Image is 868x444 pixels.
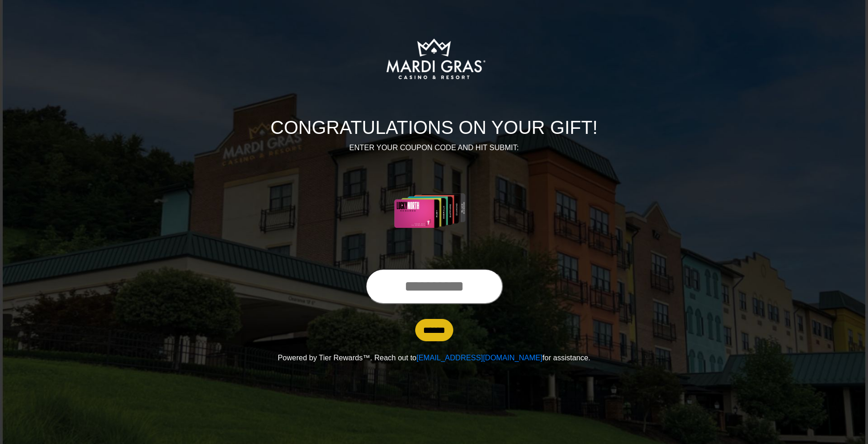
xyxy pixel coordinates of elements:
[176,142,692,153] p: ENTER YOUR COUPON CODE AND HIT SUBMIT:
[417,354,542,362] a: [EMAIL_ADDRESS][DOMAIN_NAME]
[176,116,692,139] h1: CONGRATULATIONS ON YOUR GIFT!
[372,165,496,258] img: Center Image
[278,354,590,362] span: Powered by Tier Rewards™. Reach out to for assistance.
[352,12,517,105] img: Logo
